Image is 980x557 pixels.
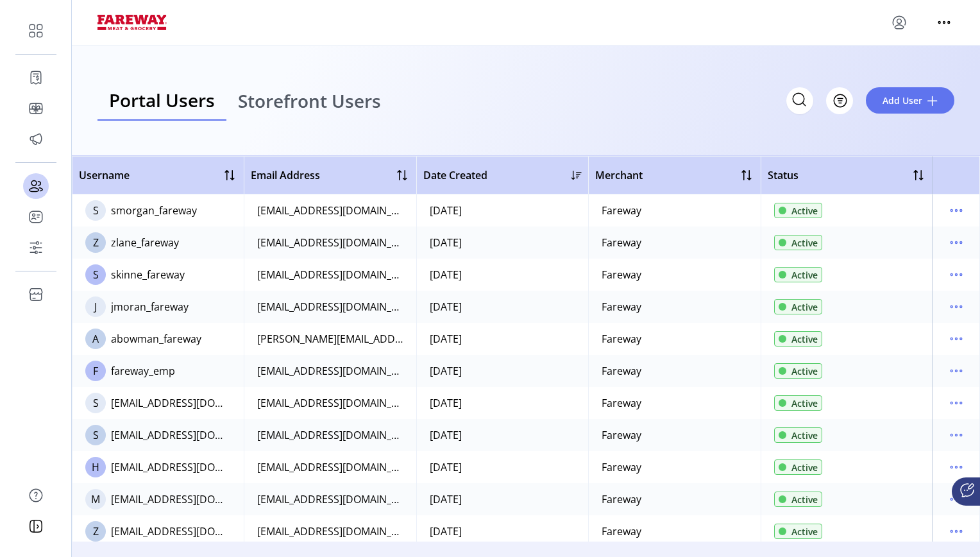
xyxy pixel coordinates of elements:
[257,331,403,347] div: [PERSON_NAME][EMAIL_ADDRESS][PERSON_NAME][DOMAIN_NAME]
[416,451,588,483] td: [DATE]
[92,331,99,347] span: A
[257,395,403,411] div: [EMAIL_ADDRESS][DOMAIN_NAME]
[946,489,967,510] button: menu
[791,461,818,474] span: Active
[791,397,818,410] span: Active
[791,364,818,378] span: Active
[791,525,818,538] span: Active
[93,267,99,282] span: S
[791,429,818,442] span: Active
[416,355,588,387] td: [DATE]
[791,300,818,314] span: Active
[423,167,487,183] span: Date Created
[97,15,167,30] img: logo
[602,524,641,539] div: Fareway
[257,492,403,507] div: [EMAIL_ADDRESS][DOMAIN_NAME]
[109,91,215,109] span: Portal Users
[93,235,99,250] span: Z
[791,493,818,506] span: Active
[826,87,853,114] button: Filter Button
[595,167,643,183] span: Merchant
[416,515,588,547] td: [DATE]
[946,393,967,413] button: menu
[91,492,100,507] span: M
[602,492,641,507] div: Fareway
[602,235,641,250] div: Fareway
[602,267,641,282] div: Fareway
[257,524,403,539] div: [EMAIL_ADDRESS][DOMAIN_NAME]
[257,459,403,475] div: [EMAIL_ADDRESS][DOMAIN_NAME]
[946,200,967,221] button: menu
[257,203,403,218] div: [EMAIL_ADDRESS][DOMAIN_NAME]
[257,299,403,314] div: [EMAIL_ADDRESS][DOMAIN_NAME]
[111,492,231,507] div: [EMAIL_ADDRESS][DOMAIN_NAME]
[111,459,231,475] div: [EMAIL_ADDRESS][DOMAIN_NAME]
[416,194,588,227] td: [DATE]
[93,203,99,218] span: S
[934,12,954,33] button: menu
[416,387,588,419] td: [DATE]
[257,427,403,443] div: [EMAIL_ADDRESS][DOMAIN_NAME]
[416,291,588,323] td: [DATE]
[111,395,231,411] div: [EMAIL_ADDRESS][DOMAIN_NAME]
[791,268,818,282] span: Active
[238,92,381,110] span: Storefront Users
[111,299,189,314] div: jmoran_fareway
[93,524,99,539] span: Z
[602,363,641,379] div: Fareway
[791,204,818,218] span: Active
[257,235,403,250] div: [EMAIL_ADDRESS][DOMAIN_NAME]
[94,299,97,314] span: J
[602,459,641,475] div: Fareway
[602,331,641,347] div: Fareway
[946,457,967,477] button: menu
[257,267,403,282] div: [EMAIL_ADDRESS][DOMAIN_NAME]
[768,167,798,183] span: Status
[93,363,98,379] span: F
[946,521,967,542] button: menu
[602,427,641,443] div: Fareway
[946,329,967,349] button: menu
[602,395,641,411] div: Fareway
[889,12,909,33] button: menu
[416,483,588,515] td: [DATE]
[416,259,588,291] td: [DATE]
[883,94,922,107] span: Add User
[946,232,967,253] button: menu
[251,167,320,183] span: Email Address
[92,459,99,475] span: H
[111,363,175,379] div: fareway_emp
[111,524,231,539] div: [EMAIL_ADDRESS][DOMAIN_NAME]
[946,425,967,445] button: menu
[791,236,818,250] span: Active
[93,395,99,411] span: S
[602,203,641,218] div: Fareway
[111,331,201,347] div: abowman_fareway
[866,87,954,114] button: Add User
[79,167,130,183] span: Username
[946,296,967,317] button: menu
[791,332,818,346] span: Active
[786,87,813,114] input: Search
[97,81,226,121] a: Portal Users
[416,227,588,259] td: [DATE]
[111,235,179,250] div: zlane_fareway
[93,427,99,443] span: S
[257,363,403,379] div: [EMAIL_ADDRESS][DOMAIN_NAME]
[416,323,588,355] td: [DATE]
[226,81,393,121] a: Storefront Users
[111,267,185,282] div: skinne_fareway
[111,427,231,443] div: [EMAIL_ADDRESS][DOMAIN_NAME]
[946,361,967,381] button: menu
[946,264,967,285] button: menu
[111,203,197,218] div: smorgan_fareway
[602,299,641,314] div: Fareway
[416,419,588,451] td: [DATE]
